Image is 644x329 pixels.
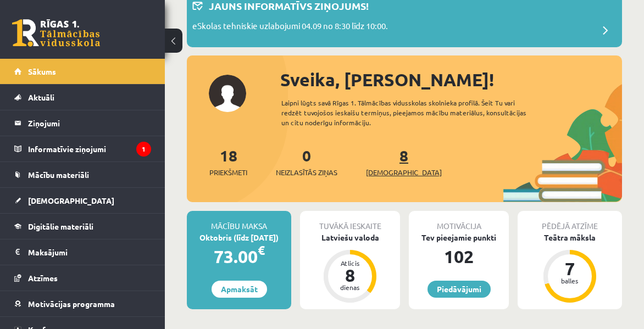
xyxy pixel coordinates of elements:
a: Rīgas 1. Tālmācības vidusskola [12,19,100,47]
a: 8[DEMOGRAPHIC_DATA] [366,146,442,178]
a: Sākums [14,59,151,84]
a: [DEMOGRAPHIC_DATA] [14,188,151,213]
div: Motivācija [409,211,509,232]
div: balles [553,277,586,284]
span: Motivācijas programma [28,299,115,309]
div: 102 [409,243,509,270]
div: 7 [553,260,586,277]
span: Priekšmeti [209,167,247,178]
a: Teātra māksla 7 balles [518,232,622,304]
div: Mācību maksa [187,211,291,232]
div: Pēdējā atzīme [518,211,622,232]
i: 1 [136,142,151,157]
div: 73.00 [187,243,291,270]
span: Atzīmes [28,273,58,283]
a: Apmaksāt [212,281,267,298]
span: [DEMOGRAPHIC_DATA] [366,167,442,178]
span: Digitālie materiāli [28,221,93,231]
a: Maksājumi [14,239,151,265]
legend: Ziņojumi [28,110,151,136]
a: Ziņojumi [14,110,151,136]
a: 18Priekšmeti [209,146,247,178]
span: Mācību materiāli [28,170,89,180]
span: € [258,242,265,258]
div: Oktobris (līdz [DATE]) [187,232,291,243]
span: [DEMOGRAPHIC_DATA] [28,196,114,205]
span: Aktuāli [28,92,54,102]
span: Sākums [28,66,56,76]
a: 0Neizlasītās ziņas [276,146,337,178]
a: Digitālie materiāli [14,214,151,239]
div: dienas [334,284,367,291]
a: Atzīmes [14,265,151,291]
div: 8 [334,266,367,284]
div: Tev pieejamie punkti [409,232,509,243]
div: Teātra māksla [518,232,622,243]
legend: Informatīvie ziņojumi [28,136,151,161]
legend: Maksājumi [28,239,151,265]
p: eSkolas tehniskie uzlabojumi 04.09 no 8:30 līdz 10:00. [192,20,388,35]
div: Tuvākā ieskaite [300,211,400,232]
a: Aktuāli [14,85,151,110]
span: Neizlasītās ziņas [276,167,337,178]
a: Mācību materiāli [14,162,151,187]
div: Atlicis [334,260,367,266]
div: Sveika, [PERSON_NAME]! [280,66,622,93]
a: Informatīvie ziņojumi1 [14,136,151,161]
a: Piedāvājumi [428,281,491,298]
div: Laipni lūgts savā Rīgas 1. Tālmācības vidusskolas skolnieka profilā. Šeit Tu vari redzēt tuvojošo... [281,98,542,127]
a: Latviešu valoda Atlicis 8 dienas [300,232,400,304]
div: Latviešu valoda [300,232,400,243]
a: Motivācijas programma [14,291,151,316]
